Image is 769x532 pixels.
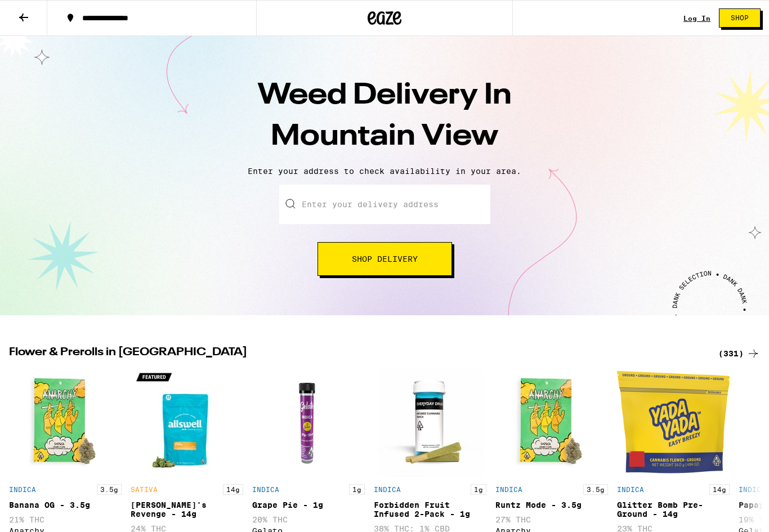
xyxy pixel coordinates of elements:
[495,486,522,493] p: INDICA
[9,486,36,493] p: INDICA
[318,242,452,276] button: Shop Delivery
[11,167,758,176] p: Enter your address to check availability in your area.
[718,347,760,360] a: (331)
[9,500,122,509] div: Banana OG - 3.5g
[279,185,490,224] input: Enter your delivery address
[9,366,122,479] img: Anarchy - Banana OG - 3.5g
[131,486,158,493] p: SATIVA
[9,347,705,360] h2: Flower & Prerolls in [GEOGRAPHIC_DATA]
[252,515,365,524] p: 20% THC
[374,486,401,493] p: INDICA
[252,366,365,479] img: Gelato - Grape Pie - 1g
[495,366,608,479] img: Anarchy - Runtz Mode - 3.5g
[617,366,730,479] img: Yada Yada - Glitter Bomb Pre-Ground - 14g
[252,486,279,493] p: INDICA
[471,484,486,495] p: 1g
[719,8,761,28] button: Shop
[731,15,749,21] span: Shop
[349,484,365,495] p: 1g
[374,366,486,479] img: Everyday - Forbidden Fruit Infused 2-Pack - 1g
[97,484,122,495] p: 3.5g
[495,500,608,509] div: Runtz Mode - 3.5g
[710,8,769,28] a: Shop
[739,486,766,493] p: INDICA
[709,484,730,495] p: 14g
[252,500,365,509] div: Grape Pie - 1g
[187,75,582,158] h1: Weed Delivery In
[271,122,498,151] span: Mountain View
[374,500,486,518] div: Forbidden Fruit Infused 2-Pack - 1g
[352,255,418,263] span: Shop Delivery
[131,366,243,479] img: Allswell - Jack's Revenge - 14g
[683,15,710,22] a: Log In
[495,515,608,524] p: 27% THC
[223,484,243,495] p: 14g
[9,515,122,524] p: 21% THC
[131,500,243,518] div: [PERSON_NAME]'s Revenge - 14g
[617,486,644,493] p: INDICA
[583,484,608,495] p: 3.5g
[617,500,730,518] div: Glitter Bomb Pre-Ground - 14g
